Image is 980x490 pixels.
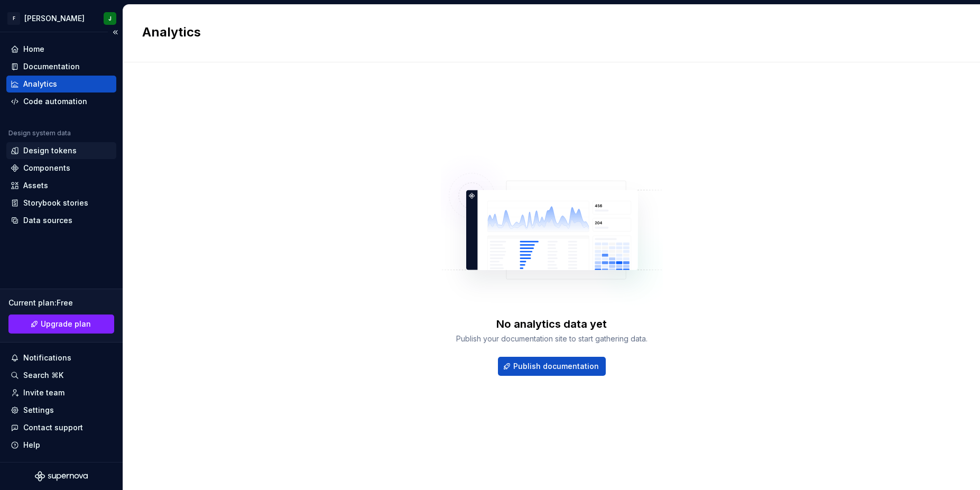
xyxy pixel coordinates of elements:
[6,58,116,75] a: Documentation
[23,215,72,226] div: Data sources
[23,370,63,381] div: Search ⌘K
[23,422,83,433] div: Contact support
[23,79,57,89] div: Analytics
[24,13,85,24] div: [PERSON_NAME]
[496,317,607,331] div: No analytics data yet
[6,93,116,110] a: Code automation
[513,361,599,372] span: Publish documentation
[6,367,116,384] button: Search ⌘K
[23,353,71,363] div: Notifications
[108,25,123,40] button: Collapse sidebar
[498,357,606,376] button: Publish documentation
[23,387,64,398] div: Invite team
[6,419,116,436] button: Contact support
[2,7,121,30] button: F[PERSON_NAME]J
[23,180,48,191] div: Assets
[23,163,70,173] div: Components
[8,315,114,334] button: Upgrade plan
[8,129,71,137] div: Design system data
[142,24,948,41] h2: Analytics
[41,319,91,329] span: Upgrade plan
[23,405,54,415] div: Settings
[6,349,116,366] button: Notifications
[23,61,80,72] div: Documentation
[6,212,116,229] a: Data sources
[6,177,116,194] a: Assets
[6,160,116,177] a: Components
[6,402,116,419] a: Settings
[6,437,116,454] button: Help
[6,195,116,211] a: Storybook stories
[6,41,116,58] a: Home
[23,44,44,54] div: Home
[23,96,87,107] div: Code automation
[23,198,88,208] div: Storybook stories
[7,12,20,25] div: F
[6,76,116,93] a: Analytics
[108,14,112,23] div: J
[23,145,77,156] div: Design tokens
[456,334,648,344] div: Publish your documentation site to start gathering data.
[6,142,116,159] a: Design tokens
[8,298,114,308] div: Current plan : Free
[35,471,88,482] svg: Supernova Logo
[23,440,40,450] div: Help
[6,384,116,401] a: Invite team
